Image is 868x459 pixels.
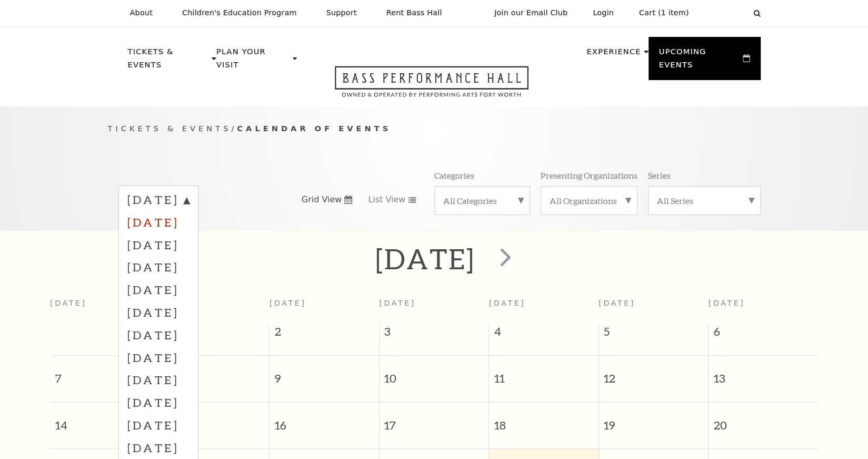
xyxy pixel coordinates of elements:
label: All Categories [443,195,521,206]
span: Tickets & Events [108,124,232,133]
h2: [DATE] [375,242,475,276]
p: Support [326,8,357,17]
label: [DATE] [127,368,189,391]
span: [DATE] [489,299,526,307]
p: Categories [434,170,474,181]
span: List View [368,194,405,206]
span: 4 [489,324,598,345]
span: [DATE] [709,299,745,307]
span: 6 [709,324,818,345]
label: All Organizations [550,195,628,206]
p: About [130,8,153,17]
label: [DATE] [127,192,189,211]
select: Select: [706,8,743,18]
p: Tickets & Events [128,45,209,77]
th: [DATE] [50,292,159,324]
label: [DATE] [127,414,189,436]
span: 1 [160,324,269,345]
p: Plan Your Visit [216,45,290,77]
span: [DATE] [598,299,635,307]
label: [DATE] [127,233,189,256]
span: 5 [599,324,708,345]
span: 12 [599,356,708,392]
label: [DATE] [127,346,189,369]
span: 16 [270,402,378,438]
p: Rent Bass Hall [386,8,442,17]
p: Children's Education Program [182,8,297,17]
span: 2 [270,324,378,345]
label: [DATE] [127,436,189,459]
span: 11 [489,356,598,392]
span: 14 [50,402,159,438]
span: 8 [160,356,269,392]
p: Upcoming Events [659,45,741,77]
p: Experience [586,45,641,64]
label: All Series [657,195,752,206]
span: 17 [380,402,488,438]
p: Presenting Organizations [541,170,637,181]
label: [DATE] [127,256,189,278]
span: 7 [50,356,159,392]
button: next [485,240,523,278]
span: 13 [709,356,818,392]
span: 10 [380,356,488,392]
span: 20 [709,402,818,438]
label: [DATE] [127,211,189,233]
p: Series [648,170,671,181]
label: [DATE] [127,324,189,346]
p: / [108,122,761,135]
span: Calendar of Events [237,124,391,133]
span: Grid View [302,194,342,206]
span: 18 [489,402,598,438]
label: [DATE] [127,278,189,301]
span: [DATE] [270,299,306,307]
span: 9 [270,356,378,392]
span: 15 [160,402,269,438]
label: [DATE] [127,391,189,414]
span: [DATE] [379,299,416,307]
label: [DATE] [127,301,189,324]
span: 3 [380,324,488,345]
span: 19 [599,402,708,438]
